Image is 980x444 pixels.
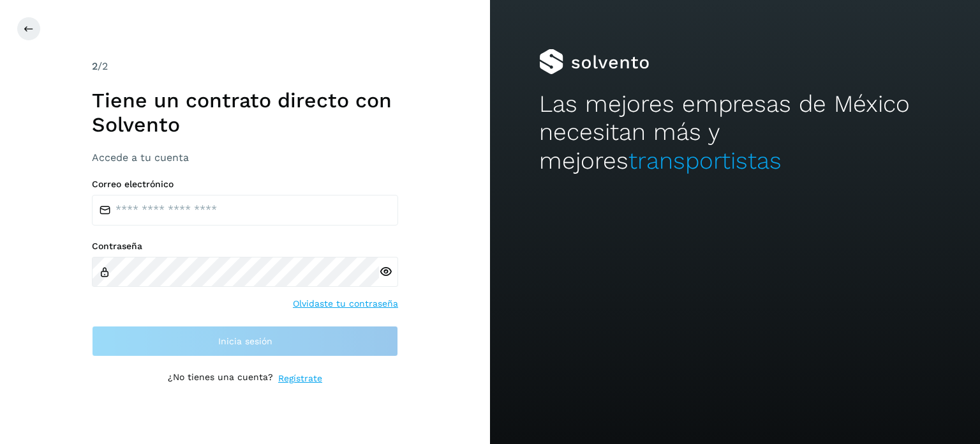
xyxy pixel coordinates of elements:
span: 2 [92,60,98,72]
h3: Accede a tu cuenta [92,151,398,164]
a: Regístrate [278,372,322,385]
h1: Tiene un contrato directo con Solvento [92,88,398,137]
span: Inicia sesión [218,337,272,346]
label: Contraseña [92,241,398,252]
span: transportistas [628,147,782,174]
a: Olvidaste tu contraseña [293,297,398,310]
button: Inicia sesión [92,326,398,356]
h2: Las mejores empresas de México necesitan más y mejores [539,90,931,175]
label: Correo electrónico [92,179,398,190]
p: ¿No tienes una cuenta? [168,372,273,385]
div: /2 [92,59,398,74]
